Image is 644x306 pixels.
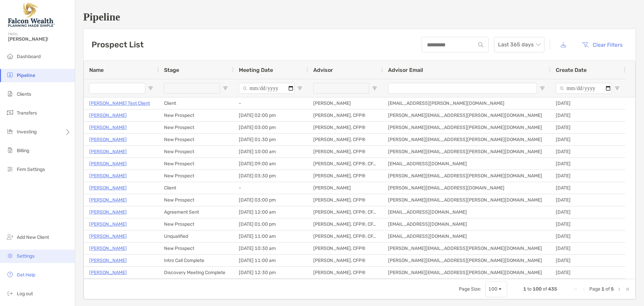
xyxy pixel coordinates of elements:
[6,289,14,297] img: logout icon
[233,110,308,121] div: [DATE] 02:00 pm
[556,83,612,94] input: Create Date Filter Input
[159,146,233,158] div: New Prospect
[523,286,526,292] span: 1
[89,111,127,120] a: [PERSON_NAME]
[159,170,233,182] div: New Prospect
[6,233,14,241] img: add_new_client icon
[478,42,483,47] img: input icon
[383,110,550,121] div: [PERSON_NAME][EMAIL_ADDRESS][PERSON_NAME][DOMAIN_NAME]
[383,182,550,194] div: [PERSON_NAME][EMAIL_ADDRESS][DOMAIN_NAME]
[89,172,127,180] a: [PERSON_NAME]
[233,170,308,182] div: [DATE] 03:30 pm
[233,146,308,158] div: [DATE] 10:00 am
[233,230,308,242] div: [DATE] 11:00 am
[89,184,127,192] a: [PERSON_NAME]
[308,267,383,278] div: [PERSON_NAME], CFP®
[459,286,481,292] div: Page Size:
[17,54,41,59] span: Dashboard
[550,182,625,194] div: [DATE]
[148,86,153,91] button: Open Filter Menu
[540,86,545,91] button: Open Filter Menu
[573,287,579,292] div: First Page
[533,286,542,292] span: 100
[308,218,383,230] div: [PERSON_NAME], CFP®, CFA®
[159,230,233,242] div: Unqualified
[550,122,625,133] div: [DATE]
[6,127,14,135] img: investing icon
[17,234,49,240] span: Add New Client
[89,244,127,253] a: [PERSON_NAME]
[308,194,383,206] div: [PERSON_NAME], CFP®
[308,122,383,133] div: [PERSON_NAME], CFP®
[92,40,144,49] h3: Prospect List
[308,146,383,158] div: [PERSON_NAME], CFP®
[308,255,383,266] div: [PERSON_NAME], CFP®
[383,170,550,182] div: [PERSON_NAME][EMAIL_ADDRESS][PERSON_NAME][DOMAIN_NAME]
[233,218,308,230] div: [DATE] 01:00 pm
[550,146,625,158] div: [DATE]
[308,158,383,170] div: [PERSON_NAME], CFP®, CFA®
[89,147,127,156] a: [PERSON_NAME]
[372,86,377,91] button: Open Filter Menu
[8,36,71,42] span: [PERSON_NAME]!
[89,220,127,228] a: [PERSON_NAME]
[89,135,127,144] p: [PERSON_NAME]
[6,90,14,98] img: clients icon
[297,86,303,91] button: Open Filter Menu
[233,255,308,266] div: [DATE] 11:00 am
[550,218,625,230] div: [DATE]
[550,158,625,170] div: [DATE]
[89,123,127,132] a: [PERSON_NAME]
[550,110,625,121] div: [DATE]
[233,206,308,218] div: [DATE] 12:00 am
[17,110,37,116] span: Transfers
[550,170,625,182] div: [DATE]
[308,170,383,182] div: [PERSON_NAME], CFP®
[543,286,547,292] span: of
[159,243,233,254] div: New Prospect
[159,218,233,230] div: New Prospect
[6,165,14,173] img: firm-settings icon
[233,243,308,254] div: [DATE] 10:30 am
[383,255,550,266] div: [PERSON_NAME][EMAIL_ADDRESS][PERSON_NAME][DOMAIN_NAME]
[159,194,233,206] div: New Prospect
[614,86,620,91] button: Open Filter Menu
[601,286,604,292] span: 1
[550,97,625,109] div: [DATE]
[388,83,537,94] input: Advisor Email Filter Input
[17,148,29,154] span: Billing
[6,146,14,154] img: billing icon
[159,122,233,133] div: New Prospect
[233,182,308,194] div: -
[488,286,497,292] div: 100
[159,182,233,194] div: Client
[89,256,127,265] p: [PERSON_NAME]
[308,97,383,109] div: [PERSON_NAME]
[6,252,14,260] img: settings icon
[17,73,35,78] span: Pipeline
[581,287,587,292] div: Previous Page
[577,37,628,52] button: Clear Filters
[313,67,333,73] span: Advisor
[89,160,127,168] a: [PERSON_NAME]
[159,110,233,121] div: New Prospect
[308,230,383,242] div: [PERSON_NAME], CFP®, CFA®
[223,86,228,91] button: Open Filter Menu
[383,230,550,242] div: [EMAIL_ADDRESS][DOMAIN_NAME]
[485,281,507,297] div: Page Size
[616,287,622,292] div: Next Page
[550,267,625,278] div: [DATE]
[498,37,540,52] span: Last 365 days
[89,99,150,107] a: [PERSON_NAME] Test Client
[17,291,33,297] span: Log out
[308,243,383,254] div: [PERSON_NAME], CFP®
[388,67,423,73] span: Advisor Email
[89,232,127,241] a: [PERSON_NAME]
